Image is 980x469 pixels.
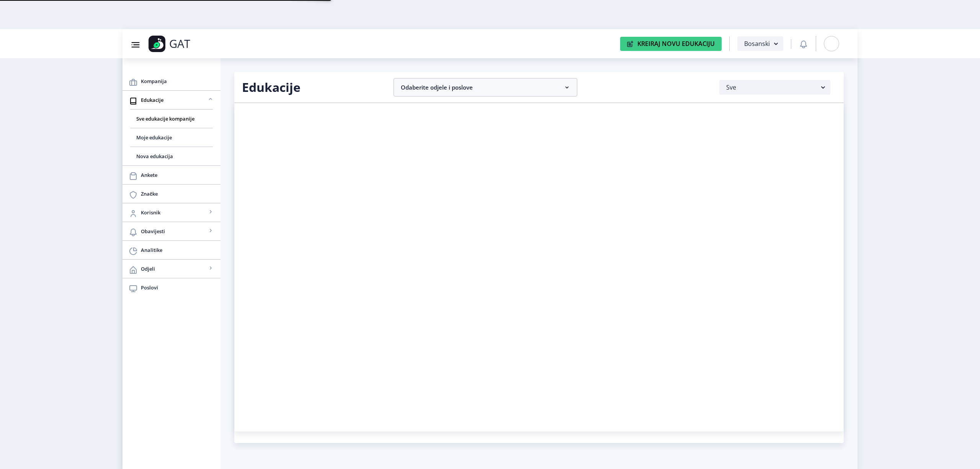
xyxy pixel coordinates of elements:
span: Obavijesti [141,227,207,236]
span: Poslovi [141,283,214,292]
a: Korisnik [122,203,220,222]
span: Sve edukacije kompanije [136,114,207,123]
span: Odjeli [141,264,207,273]
span: Ankete [141,170,214,180]
span: Moje edukacije [136,133,207,142]
a: Odjeli [122,260,220,278]
button: Bosanski [737,36,783,51]
span: Edukacije [141,95,207,105]
span: Kompanija [141,77,214,86]
button: Sve [719,80,830,95]
span: Nova edukacija [136,152,207,161]
nb-accordion-item-header: Odaberite odjele i poslove [394,78,577,96]
a: Nova edukacija [130,147,213,165]
a: Moje edukacije [130,128,213,147]
a: Poslovi [122,278,220,297]
span: Analitike [141,245,214,255]
a: Obavijesti [122,222,220,240]
p: GAT [169,40,190,47]
a: Kompanija [122,72,220,90]
span: Značke [141,189,214,198]
img: create-new-education-icon.svg [627,41,634,47]
a: Ankete [122,166,220,184]
h2: Edukacije [242,80,382,95]
a: Sve edukacije kompanije [130,109,213,128]
span: Korisnik [141,208,207,217]
button: Kreiraj Novu Edukaciju [620,37,722,51]
a: Analitike [122,241,220,259]
a: Značke [122,185,220,203]
a: Edukacije [122,91,220,109]
a: GAT [149,36,239,52]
